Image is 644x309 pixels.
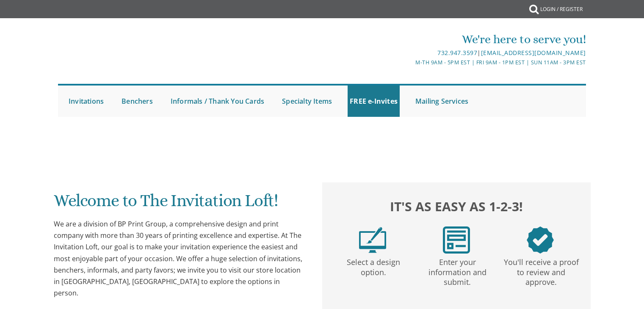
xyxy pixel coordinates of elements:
[501,254,581,287] p: You'll receive a proof to review and approve.
[443,226,470,254] img: step2.png
[333,254,414,278] p: Select a design option.
[359,226,386,254] img: step1.png
[169,86,266,117] a: Informals / Thank You Cards
[66,86,106,117] a: Invitations
[527,226,554,254] img: step3.png
[235,48,586,58] div: |
[481,49,586,57] a: [EMAIL_ADDRESS][DOMAIN_NAME]
[413,86,470,117] a: Mailing Services
[331,197,582,216] h2: It's as easy as 1-2-3!
[235,31,586,48] div: We're here to serve you!
[54,218,305,299] div: We are a division of BP Print Group, a comprehensive design and print company with more than 30 y...
[437,49,477,57] a: 732.947.3597
[235,58,586,67] div: M-Th 9am - 5pm EST | Fri 9am - 1pm EST | Sun 11am - 3pm EST
[348,86,400,117] a: FREE e-Invites
[417,254,498,287] p: Enter your information and submit.
[54,191,305,216] h1: Welcome to The Invitation Loft!
[280,86,334,117] a: Specialty Items
[119,86,155,117] a: Benchers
